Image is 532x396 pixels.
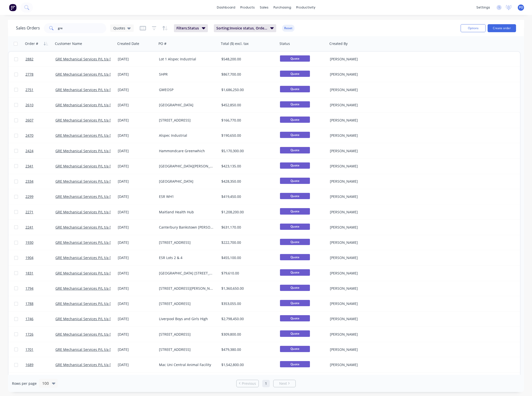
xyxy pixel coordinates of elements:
span: Quote [280,193,310,199]
a: GRE Mechanical Services P/L t/a [PERSON_NAME] & [PERSON_NAME] [55,210,170,214]
div: [DATE] [118,240,155,245]
span: Quote [280,147,310,153]
a: 2778 [25,67,55,82]
div: [DATE] [118,225,155,230]
div: [DATE] [118,347,155,352]
a: 2341 [25,159,55,174]
a: 1930 [25,235,55,250]
span: Quote [280,162,310,169]
button: Sorting:Invoice status, Order # [214,24,276,32]
span: 2607 [25,118,33,123]
div: PO # [158,41,166,46]
span: Quote [280,208,310,214]
div: Maitland Health Hub [159,210,214,215]
div: $631,170.00 [221,225,273,230]
div: Alspec Industrial [159,133,214,138]
button: Options [461,24,486,32]
a: GRE Mechanical Services P/L t/a [PERSON_NAME] & [PERSON_NAME] [55,362,170,367]
a: dashboard [214,4,238,11]
div: [PERSON_NAME] [330,72,385,77]
div: products [238,4,257,11]
div: [DATE] [118,57,155,62]
span: Quote [280,224,310,230]
div: Mac Uni Central Animal Facility [159,362,214,367]
a: 2610 [25,98,55,113]
a: GRE Mechanical Services P/L t/a [PERSON_NAME] & [PERSON_NAME] [55,72,170,77]
span: 1904 [25,255,33,260]
div: [DATE] [118,271,155,276]
span: 1794 [25,286,33,291]
span: Quote [280,178,310,184]
div: [DATE] [118,301,155,306]
span: 1930 [25,240,33,245]
span: 2470 [25,133,33,138]
div: Order # [25,41,38,46]
div: [GEOGRAPHIC_DATA] [159,103,214,108]
span: 1689 [25,362,33,367]
div: [DATE] [118,148,155,153]
a: 2424 [25,143,55,158]
span: 2271 [25,210,33,215]
a: GRE Mechanical Services P/L t/a [PERSON_NAME] & [PERSON_NAME] [55,271,170,275]
a: GRE Mechanical Services P/L t/a [PERSON_NAME] & [PERSON_NAME] [55,286,170,291]
div: settings [474,4,493,11]
div: [PERSON_NAME] [330,286,385,291]
span: PO [519,5,523,10]
a: GRE Mechanical Services P/L t/a [PERSON_NAME] & [PERSON_NAME] [55,347,170,352]
span: 1701 [25,347,33,352]
span: Quote [280,101,310,108]
div: Hammondcare Greenwhich [159,148,214,153]
a: GRE Mechanical Services P/L t/a [PERSON_NAME] & [PERSON_NAME] [55,194,170,199]
div: $479,380.00 [221,347,273,352]
ul: Pagination [234,380,298,387]
div: [PERSON_NAME] [330,332,385,337]
div: [PERSON_NAME] [330,164,385,169]
span: 2334 [25,179,33,184]
a: GRE Mechanical Services P/L t/a [PERSON_NAME] & [PERSON_NAME] [55,332,170,337]
button: Filters:Status [174,24,208,32]
a: GRE Mechanical Services P/L t/a [PERSON_NAME] & [PERSON_NAME] [55,179,170,184]
div: Liverpool Boys and Girls High [159,316,214,321]
div: [GEOGRAPHIC_DATA][PERSON_NAME] [STREET_ADDRESS] [159,164,214,169]
a: GRE Mechanical Services P/L t/a [PERSON_NAME] & [PERSON_NAME] [55,133,170,138]
div: $455,100.00 [221,255,273,260]
div: $353,055.00 [221,301,273,306]
a: 2751 [25,82,55,97]
div: $166,770.00 [221,118,273,123]
div: Total ($) excl. tax [221,41,249,46]
div: [DATE] [118,194,155,199]
div: $1,542,800.00 [221,362,273,367]
div: productivity [294,4,318,11]
div: [DATE] [118,164,155,169]
a: Page 1 is your current page [262,380,270,387]
div: [GEOGRAPHIC_DATA] [STREET_ADDRESS][PERSON_NAME][PERSON_NAME] [159,271,214,276]
a: GRE Mechanical Services P/L t/a [PERSON_NAME] & [PERSON_NAME] [55,118,170,123]
span: Quote [280,55,310,62]
span: Quote [280,132,310,138]
a: GRE Mechanical Services P/L t/a [PERSON_NAME] & [PERSON_NAME] [55,148,170,153]
div: $79,610.00 [221,271,273,276]
button: Create order [488,24,516,32]
a: GRE Mechanical Services P/L t/a [PERSON_NAME] & [PERSON_NAME] [55,301,170,306]
span: 2424 [25,148,33,153]
div: [PERSON_NAME] [330,210,385,215]
div: $1,208,200.00 [221,210,273,215]
a: Previous page [237,381,259,386]
div: [PERSON_NAME] [330,87,385,92]
div: [PERSON_NAME] [330,347,385,352]
div: $2,798,450.00 [221,316,273,321]
span: Quote [280,254,310,260]
div: GWEOSP [159,87,214,92]
a: GRE Mechanical Services P/L t/a [PERSON_NAME] & [PERSON_NAME] [55,164,170,168]
div: Canterbury Bankstown [PERSON_NAME] [159,225,214,230]
span: Quote [280,71,310,77]
span: 2299 [25,194,33,199]
div: [PERSON_NAME] [330,255,385,260]
a: 1701 [25,342,55,357]
a: 2607 [25,113,55,128]
a: 2241 [25,220,55,235]
span: Quote [280,285,310,291]
span: Previous [242,381,256,386]
div: ESR WH1 [159,194,214,199]
div: [STREET_ADDRESS] [159,347,214,352]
